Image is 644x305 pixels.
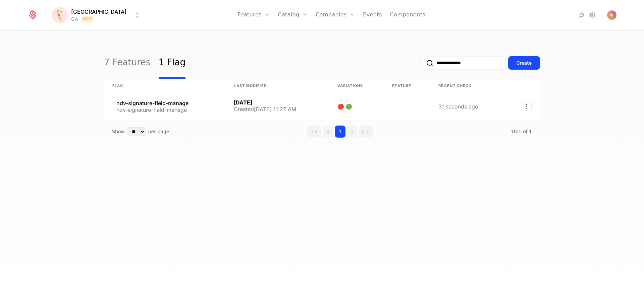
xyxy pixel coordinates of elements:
span: Show [112,128,125,135]
a: 1 Flag [159,47,186,79]
th: Flag [104,79,226,93]
select: Select page size [127,127,146,136]
a: Settings [588,11,596,19]
button: Create [508,56,540,70]
th: Last Modified [226,79,329,93]
button: Select environment [54,8,141,22]
span: 1 [511,129,532,134]
th: Variations [329,79,384,93]
button: Select action [521,102,532,111]
img: Florence [52,7,68,23]
div: QA [71,16,78,22]
button: Go to previous page [323,126,333,138]
div: Table pagination [104,120,540,143]
span: per page [148,128,169,135]
div: Create [517,60,532,66]
img: Igor Kramarsic [607,10,616,20]
span: Dev [81,16,95,22]
button: Open user button [607,10,616,20]
button: Go to next page [347,126,358,138]
span: 1 to 1 of [511,129,529,134]
button: Go to last page [359,126,373,138]
th: Recent check [430,79,504,93]
button: Go to page 1 [335,126,345,138]
a: Integrations [578,11,586,19]
a: 7 Features [104,47,151,79]
span: [GEOGRAPHIC_DATA] [71,8,126,16]
button: Go to first page [307,126,321,138]
th: Feature [384,79,430,93]
div: Page navigation [307,126,373,138]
